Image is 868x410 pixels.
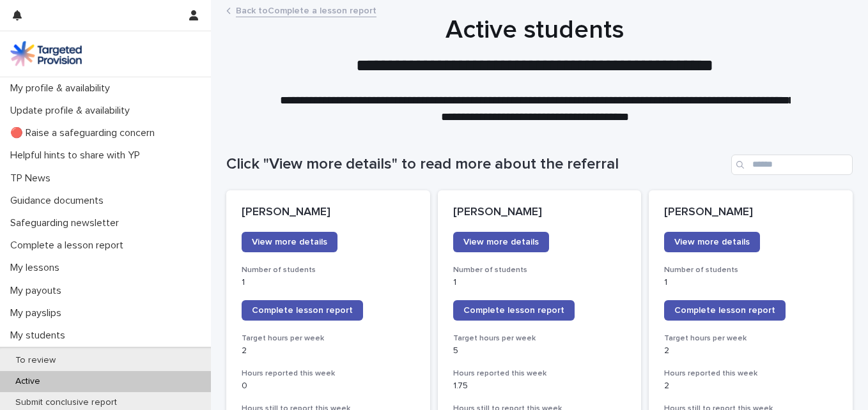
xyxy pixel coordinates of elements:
[242,265,415,275] h3: Number of students
[453,333,626,344] h3: Target hours per week
[453,300,575,321] a: Complete lesson report
[731,155,853,175] input: Search
[664,300,786,321] a: Complete lesson report
[236,3,376,17] a: Back toComplete a lesson report
[5,397,127,408] p: Submit conclusive report
[242,345,415,356] p: 2
[5,307,72,319] p: My payslips
[242,368,415,379] h3: Hours reported this week
[5,355,66,366] p: To review
[674,306,775,315] span: Complete lesson report
[5,149,150,162] p: Helpful hints to share with YP
[664,333,837,344] h3: Target hours per week
[664,277,837,288] p: 1
[453,265,626,275] h3: Number of students
[463,238,539,247] span: View more details
[453,277,626,288] p: 1
[453,368,626,379] h3: Hours reported this week
[664,232,760,252] a: View more details
[5,217,129,229] p: Safeguarding newsletter
[5,285,72,297] p: My payouts
[5,330,75,342] p: My students
[5,195,114,207] p: Guidance documents
[252,306,353,315] span: Complete lesson report
[242,381,415,391] p: 0
[664,381,837,391] p: 2
[664,206,837,220] p: [PERSON_NAME]
[224,15,846,45] h1: Active students
[242,300,363,321] a: Complete lesson report
[664,345,837,356] p: 2
[242,232,337,252] a: View more details
[5,239,134,252] p: Complete a lesson report
[5,105,140,117] p: Update profile & availability
[5,127,165,139] p: 🔴 Raise a safeguarding concern
[664,265,837,275] h3: Number of students
[242,333,415,344] h3: Target hours per week
[5,172,61,185] p: TP News
[463,306,564,315] span: Complete lesson report
[664,368,837,379] h3: Hours reported this week
[453,232,549,252] a: View more details
[453,206,626,220] p: [PERSON_NAME]
[453,345,626,356] p: 5
[5,262,70,274] p: My lessons
[252,238,327,247] span: View more details
[674,238,750,247] span: View more details
[10,41,82,66] img: M5nRWzHhSzIhMunXDL62
[226,155,726,174] h1: Click "View more details" to read more about the referral
[242,206,415,220] p: [PERSON_NAME]
[453,381,626,391] p: 1.75
[5,376,50,387] p: Active
[5,82,120,95] p: My profile & availability
[242,277,415,288] p: 1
